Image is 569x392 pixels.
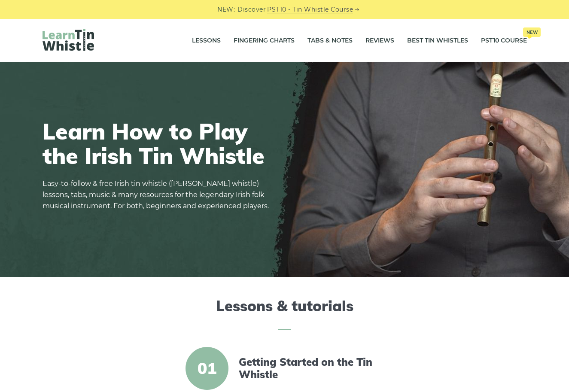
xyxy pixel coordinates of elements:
a: Getting Started on the Tin Whistle [239,356,386,381]
a: Tabs & Notes [307,30,353,52]
h1: Learn How to Play the Irish Tin Whistle [43,119,274,168]
h2: Lessons & tutorials [43,298,527,330]
span: 01 [186,347,228,390]
p: Easy-to-follow & free Irish tin whistle ([PERSON_NAME] whistle) lessons, tabs, music & many resou... [43,178,274,212]
a: Fingering Charts [234,30,295,52]
a: Lessons [192,30,221,52]
a: Reviews [365,30,394,52]
img: LearnTinWhistle.com [43,29,94,51]
a: Best Tin Whistles [407,30,468,52]
span: New [523,27,541,37]
a: PST10 CourseNew [481,30,527,52]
